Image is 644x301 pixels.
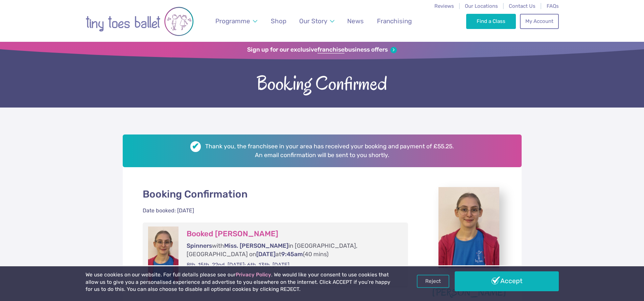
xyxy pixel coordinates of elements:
[455,271,559,291] a: Accept
[143,207,194,214] div: Date booked: [DATE]
[86,4,194,38] img: tiny toes ballet
[187,229,395,239] h3: Booked [PERSON_NAME]
[143,187,408,201] p: Booking Confirmation
[187,242,212,249] span: Spinners
[187,242,395,258] p: with in [GEOGRAPHIC_DATA], [GEOGRAPHIC_DATA] on at (40 mins)
[123,134,522,167] h2: Thank you, the franchisee in your area has received your booking and payment of £55.25. An email ...
[547,3,559,9] a: FAQs
[281,251,303,258] span: 9:45am
[271,17,286,25] span: Shop
[374,13,415,29] a: Franchising
[187,261,395,269] p: 8th, 15th, 22nd, [DATE]; 6th, 13th, [DATE]
[224,242,288,249] span: Miss. [PERSON_NAME]
[347,17,364,25] span: News
[212,13,260,29] a: Programme
[344,13,367,29] a: News
[465,3,498,9] a: Our Locations
[256,251,276,258] span: [DATE]
[296,13,337,29] a: Our Story
[317,46,344,54] strong: franchise
[247,46,397,54] a: Sign up for our exclusivefranchisebusiness offers
[86,271,393,293] p: We use cookies on our website. For full details please see our . We would like your consent to us...
[466,14,516,29] a: Find a Class
[236,272,271,278] a: Privacy Policy
[299,17,327,25] span: Our Story
[509,3,535,9] a: Contact Us
[434,3,454,9] a: Reviews
[417,275,449,288] a: Reject
[215,17,250,25] span: Programme
[377,17,412,25] span: Franchising
[267,13,289,29] a: Shop
[520,14,558,29] a: My Account
[438,187,499,268] img: zoe_reed.jpg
